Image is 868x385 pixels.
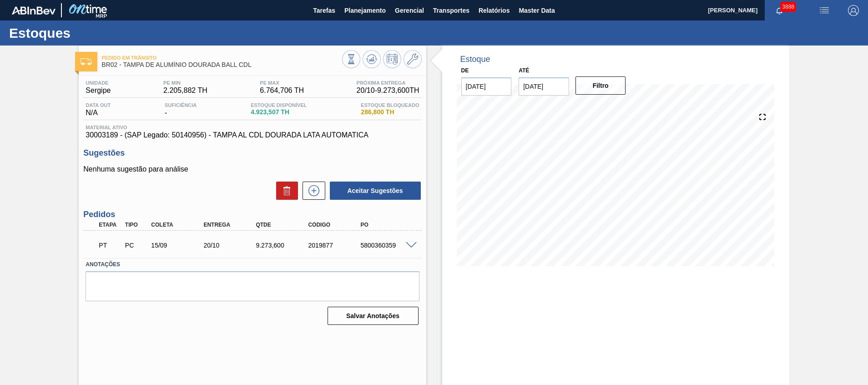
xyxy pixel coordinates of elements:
div: 20/10/2025 [201,242,260,249]
div: Nova sugestão [298,182,325,200]
span: Tarefas [313,5,335,16]
span: Data out [86,102,111,108]
p: PT [99,242,121,249]
span: 6.764,706 TH [260,86,304,95]
div: Estoque [460,55,490,64]
span: 4.923,507 TH [251,109,307,116]
span: Estoque Disponível [251,102,307,108]
span: BR02 - TAMPA DE ALUMÍNIO DOURADA BALL CDL [101,61,342,68]
button: Salvar Anotações [328,307,419,325]
div: Aceitar Sugestões [325,181,422,201]
input: dd/mm/yyyy [461,77,512,96]
span: Relatórios [479,5,510,16]
span: 286,800 TH [361,109,419,116]
span: Pedido em Trânsito [101,55,342,61]
label: De [461,67,469,74]
span: 20/10 - 9.273,600 TH [357,86,419,95]
span: Planejamento [344,5,386,16]
label: Até [519,67,529,74]
span: Estoque Bloqueado [361,102,419,108]
h3: Pedidos [83,210,421,219]
div: Excluir Sugestões [272,182,298,200]
button: Filtro [575,76,626,95]
span: Master Data [519,5,555,16]
span: Suficiência [165,102,197,108]
span: Unidade [86,80,111,86]
div: Pedido de Compra [123,242,150,249]
div: 15/09/2025 [149,242,207,249]
div: Entrega [201,222,260,228]
div: Pedido em Trânsito [96,235,124,255]
span: 3888 [780,2,796,12]
button: Aceitar Sugestões [330,182,421,200]
label: Anotações [86,258,419,271]
span: Gerencial [395,5,424,16]
div: Qtde [253,222,312,228]
h3: Sugestões [83,148,421,158]
input: dd/mm/yyyy [519,77,569,96]
div: Coleta [149,222,207,228]
span: Transportes [433,5,469,16]
h1: Estoques [9,28,171,38]
button: Visão Geral dos Estoques [342,50,360,68]
button: Notificações [765,4,794,17]
div: - [162,102,199,117]
img: userActions [819,5,830,16]
div: Tipo [123,222,150,228]
span: Sergipe [86,86,111,95]
button: Ir ao Master Data / Geral [404,50,422,68]
div: Código [306,222,364,228]
img: TNhmsLtSVTkK8tSr43FrP2fwEKptu5GPRR3wAAAABJRU5ErkJggg== [12,6,56,15]
div: Etapa [96,222,124,228]
div: 5800360359 [358,242,417,249]
span: Material ativo [86,125,419,130]
div: PO [358,222,417,228]
span: PE MAX [260,80,304,86]
button: Atualizar Gráfico [363,50,381,68]
span: 2.205,882 TH [163,86,207,95]
div: 2019877 [306,242,364,249]
div: 9.273,600 [253,242,312,249]
img: Ícone [81,58,92,65]
span: PE MIN [163,80,207,86]
div: N/A [83,102,113,117]
button: Programar Estoque [383,50,401,68]
img: Logout [848,5,859,16]
span: 30003189 - (SAP Legado: 50140956) - TAMPA AL CDL DOURADA LATA AUTOMATICA [86,131,419,139]
span: Próxima Entrega [357,80,419,86]
p: Nenhuma sugestão para análise [83,165,421,173]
